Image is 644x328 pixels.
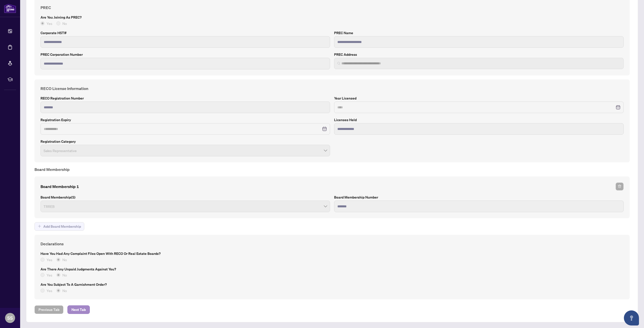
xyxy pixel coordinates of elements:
span: No [60,272,69,278]
label: PREC Address [334,52,624,57]
span: Sales Representative [44,146,327,155]
button: Open asap [624,310,639,325]
span: Yes [45,272,54,278]
label: RECO Registration Number [41,96,330,101]
span: Yes [45,288,54,293]
h4: Board Membership 1 [41,183,79,190]
h4: RECO License Information [41,85,624,91]
label: Have you had any complaint files open with RECO or Real Estate Boards? [41,251,624,256]
button: Previous Tab [34,305,63,314]
label: Corporate HST# [41,30,330,36]
button: Next Tab [67,305,90,314]
span: SS [7,314,13,321]
img: logo [4,4,16,13]
span: Yes [45,21,54,26]
h4: PREC [41,5,624,11]
label: Are you subject to a Garnishment Order? [41,282,624,287]
span: Next Tab [71,306,86,314]
h4: Board Membership [34,166,630,172]
label: PREC Corporation Number [41,52,330,57]
label: Are there any unpaid judgments against you? [41,266,624,272]
span: No [60,288,69,293]
label: Board Membership Number [334,195,624,200]
label: Registration Category [41,139,330,144]
label: Licenses Held [334,117,624,123]
label: Board Membership(s) [41,195,330,200]
span: Yes [45,257,54,262]
span: No [60,21,69,26]
label: Year Licensed [334,96,624,101]
label: Registration Expiry [41,117,330,123]
h4: Declarations [41,241,624,247]
span: TRREB [44,202,327,211]
span: No [60,257,69,262]
img: search_icon [337,62,340,65]
label: Are you joining as PREC? [41,15,624,20]
button: Add Board Membership [34,222,84,231]
label: PREC Name [334,30,624,36]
